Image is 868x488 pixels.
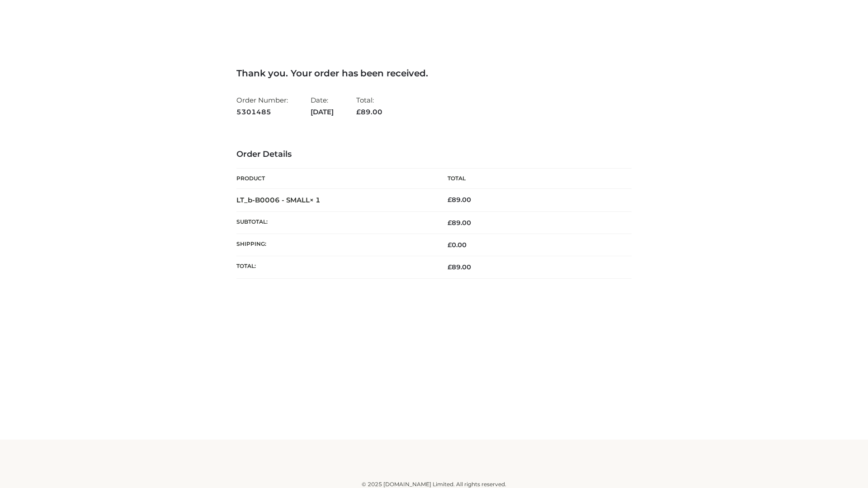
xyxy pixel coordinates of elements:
[236,169,434,189] th: Product
[236,106,288,118] strong: 5301485
[448,263,471,271] span: 89.00
[311,106,334,118] strong: [DATE]
[236,68,632,79] h3: Thank you. Your order has been received.
[236,234,434,256] th: Shipping:
[448,241,467,249] bdi: 0.00
[448,196,471,204] bdi: 89.00
[448,219,452,227] span: £
[236,92,288,120] li: Order Number:
[356,108,361,116] span: £
[448,263,452,271] span: £
[356,108,382,116] span: 89.00
[356,92,382,120] li: Total:
[448,241,452,249] span: £
[236,150,632,160] h3: Order Details
[236,256,434,278] th: Total:
[236,211,434,234] th: Subtotal:
[311,92,334,120] li: Date:
[448,219,471,227] span: 89.00
[434,169,632,189] th: Total
[236,196,321,204] strong: LT_b-B0006 - SMALL
[448,196,452,204] span: £
[310,196,321,204] strong: × 1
